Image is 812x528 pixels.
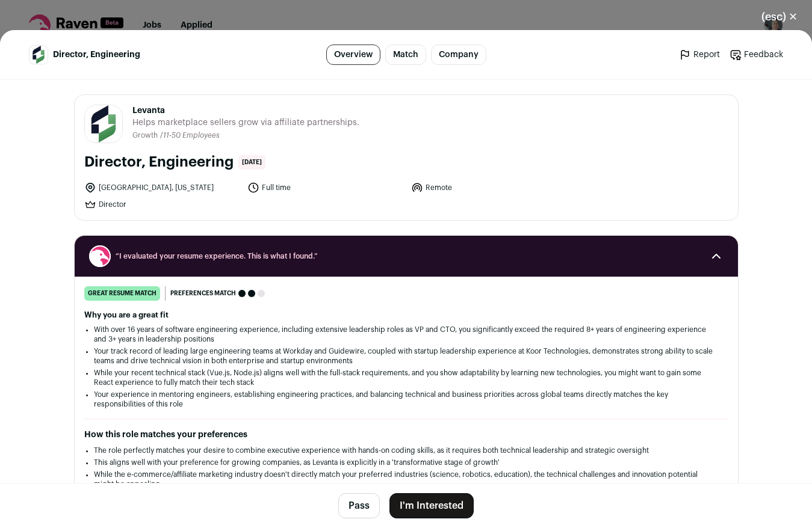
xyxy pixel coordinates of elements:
span: [DATE] [238,155,265,170]
li: With over 16 years of software engineering experience, including extensive leadership roles as VP... [94,325,719,344]
li: / [160,131,220,140]
button: I'm Interested [389,493,474,518]
li: Remote [411,182,568,194]
li: Your track record of leading large engineering teams at Workday and Guidewire, coupled with start... [94,346,719,366]
li: Growth [132,131,160,140]
li: Your experience in mentoring engineers, establishing engineering practices, and balancing technic... [94,390,719,409]
a: Company [431,45,486,65]
h2: How this role matches your preferences [84,429,728,441]
div: great resume match [84,286,160,301]
button: Pass [338,493,380,518]
span: Director, Engineering [53,49,140,61]
span: Levanta [132,105,359,117]
li: This aligns well with your preference for growing companies, as Levanta is explicitly in a 'trans... [94,458,719,467]
a: Feedback [730,49,783,61]
h1: Director, Engineering [84,153,234,172]
span: Helps marketplace sellers grow via affiliate partnerships. [132,117,359,129]
span: “I evaluated your resume experience. This is what I found.” [116,251,697,261]
span: Preferences match [170,287,236,299]
a: Overview [326,45,380,65]
li: While your recent technical stack (Vue.js, Node.js) aligns well with the full-stack requirements,... [94,368,719,387]
img: 00d3bec5103b63c4d17afac0bbfe4fc40254df649d13b46c820bad3b3d73617d.jpg [85,105,122,143]
li: Director [84,198,241,210]
button: Close modal [747,4,812,30]
span: 11-50 Employees [163,132,220,139]
a: Report [679,49,720,61]
li: Full time [247,182,404,194]
li: While the e-commerce/affiliate marketing industry doesn't directly match your preferred industrie... [94,470,719,489]
a: Match [385,45,426,65]
h2: Why you are a great fit [84,310,728,320]
li: The role perfectly matches your desire to combine executive experience with hands-on coding skill... [94,446,719,455]
li: [GEOGRAPHIC_DATA], [US_STATE] [84,182,241,194]
img: 00d3bec5103b63c4d17afac0bbfe4fc40254df649d13b46c820bad3b3d73617d.jpg [29,46,48,64]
